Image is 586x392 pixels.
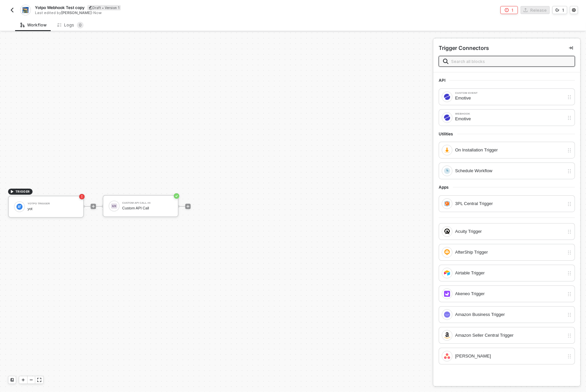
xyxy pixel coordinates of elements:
[444,270,450,276] img: integration-icon
[111,203,117,209] img: icon
[567,333,572,338] img: drag
[444,332,450,338] img: integration-icon
[455,332,564,339] div: Amazon Seller Central Trigger
[455,94,564,102] div: Emotive
[455,115,564,123] div: Emotive
[511,7,514,13] div: 1
[455,167,564,175] div: Schedule Workflow
[455,352,564,360] div: [PERSON_NAME]
[87,5,121,10] div: Draft • Version 1
[21,378,25,382] span: icon-play
[61,10,92,15] span: [PERSON_NAME]
[451,58,571,65] input: Search all blocks
[444,312,450,318] img: integration-icon
[35,10,292,15] div: Last edited by - Now
[444,94,450,100] img: integration-icon
[567,250,572,255] img: drag
[20,22,47,28] div: Workflow
[567,201,572,207] img: drag
[444,201,450,207] img: integration-icon
[443,59,448,64] img: search
[567,271,572,276] img: drag
[35,5,85,10] span: Yotpo Webhook Test copy
[505,8,509,12] span: icon-error-page
[455,269,564,277] div: Airtable Trigger
[455,113,564,115] div: Webhook
[122,202,173,204] div: Custom API Call #4
[22,7,28,13] img: integration-icon
[29,378,33,382] span: icon-minus
[455,249,564,256] div: AfterShip Trigger
[28,202,78,205] div: Yotpo Trigger
[89,6,92,9] span: icon-edit
[444,168,450,174] img: integration-icon
[555,8,559,12] span: icon-versioning
[439,185,453,190] span: Apps
[186,204,190,208] span: icon-play
[444,353,450,359] img: integration-icon
[444,291,450,297] img: integration-icon
[444,249,450,255] img: integration-icon
[439,131,457,137] span: Utilities
[455,228,564,235] div: Acuity Trigger
[57,22,84,28] div: Logs
[567,115,572,121] img: drag
[562,7,564,13] div: 1
[455,311,564,318] div: Amazon Business Trigger
[500,6,518,14] button: 1
[567,229,572,235] img: drag
[439,78,449,83] span: API
[122,206,173,210] div: Custom API Call
[28,207,78,211] div: yot
[10,190,14,194] span: icon-play
[567,291,572,297] img: drag
[572,8,576,12] span: icon-settings
[9,7,15,13] img: back
[521,6,550,14] button: Release
[16,204,22,210] img: icon
[455,92,564,94] div: Custom Event
[455,200,564,207] div: 3PL Central Trigger
[567,169,572,174] img: drag
[567,148,572,153] img: drag
[15,189,30,194] span: TRIGGER
[567,312,572,318] img: drag
[455,290,564,298] div: Akeneo Trigger
[552,6,567,14] button: 1
[444,147,450,153] img: integration-icon
[79,194,85,199] span: icon-error-page
[91,204,95,208] span: icon-play
[8,6,16,14] button: back
[439,45,489,52] div: Trigger Connectors
[37,378,41,382] span: icon-expand
[444,228,450,235] img: integration-icon
[77,22,84,28] sup: 0
[567,354,572,359] img: drag
[455,146,564,154] div: On Installation Trigger
[174,193,179,199] span: icon-success-page
[569,46,573,50] span: icon-collapse-right
[567,94,572,100] img: drag
[444,115,450,121] img: integration-icon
